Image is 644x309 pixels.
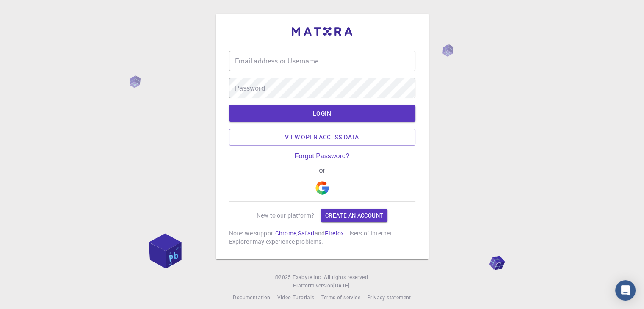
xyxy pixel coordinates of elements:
[233,293,270,302] a: Documentation
[257,211,314,220] p: New to our platform?
[367,293,411,302] a: Privacy statement
[293,273,322,281] a: Exabyte Inc.
[295,152,350,160] a: Forgot Password?
[615,280,636,301] div: Open Intercom Messenger
[233,294,270,301] span: Documentation
[315,181,329,195] img: Google
[275,273,293,281] span: © 2025
[293,273,322,280] span: Exabyte Inc.
[298,229,315,237] a: Safari
[229,105,415,122] button: LOGIN
[293,281,333,290] span: Platform version
[324,273,369,281] span: All rights reserved.
[333,281,351,290] a: [DATE].
[325,229,344,237] a: Firefox
[321,294,360,301] span: Terms of service
[367,294,411,301] span: Privacy statement
[321,209,387,222] a: Create an account
[277,293,314,302] a: Video Tutorials
[315,167,329,174] span: or
[229,229,415,246] p: Note: we support , and . Users of Internet Explorer may experience problems.
[275,229,296,237] a: Chrome
[229,129,415,146] a: View open access data
[277,294,314,301] span: Video Tutorials
[333,282,351,289] span: [DATE] .
[321,293,360,302] a: Terms of service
